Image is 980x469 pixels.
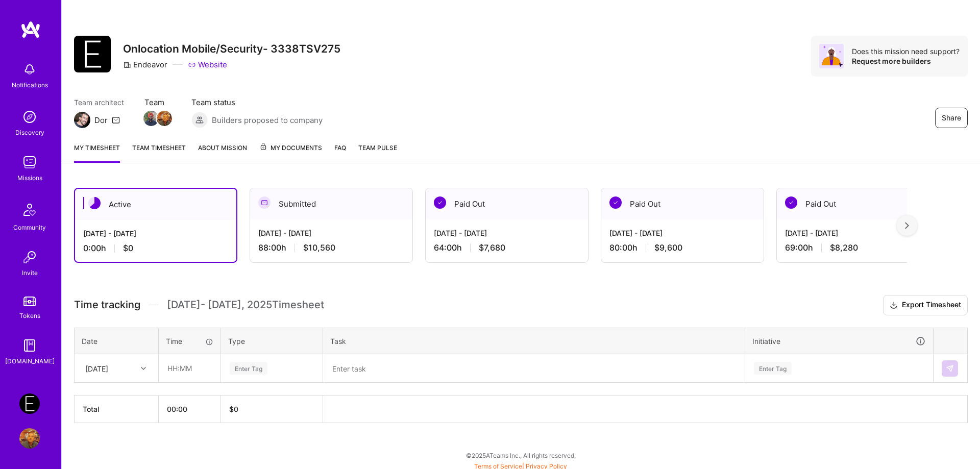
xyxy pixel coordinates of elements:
[19,247,40,267] img: Invite
[23,297,36,306] img: tokens
[258,196,271,209] img: Submitted
[830,242,858,253] span: $8,280
[935,108,968,128] button: Share
[777,188,939,219] div: Paid Out
[609,242,755,253] div: 80:00 h
[191,97,323,108] span: Team status
[159,396,221,423] th: 00:00
[159,355,220,382] input: HH:MM
[258,228,404,238] div: [DATE] - [DATE]
[144,110,158,127] a: Team Member Avatar
[22,267,38,278] div: Invite
[17,198,42,222] img: Community
[123,243,133,254] span: $0
[85,363,108,374] div: [DATE]
[19,152,40,172] img: teamwork
[75,396,159,423] th: Total
[323,328,745,354] th: Task
[785,196,797,209] img: Paid Out
[123,42,340,55] h3: Onlocation Mobile/Security- 3338TSV275
[426,188,588,219] div: Paid Out
[19,107,40,127] img: discovery
[259,142,322,163] a: My Documents
[258,242,404,253] div: 88:00 h
[890,300,898,311] i: icon Download
[852,46,960,56] div: Does this mission need support?
[83,243,228,254] div: 0:00 h
[946,364,954,373] img: Submit
[212,115,323,126] span: Builders proposed to company
[785,228,931,238] div: [DATE] - [DATE]
[479,242,505,253] span: $7,680
[250,188,412,219] div: Submitted
[334,142,346,163] a: FAQ
[94,115,108,126] div: Dor
[358,144,397,152] span: Team Pulse
[819,44,844,68] img: Avatar
[12,80,48,90] div: Notifications
[75,189,236,220] div: Active
[358,142,397,163] a: Team Pulse
[198,142,247,163] a: About Mission
[259,142,322,154] span: My Documents
[74,299,140,311] span: Time tracking
[434,242,580,253] div: 64:00 h
[754,360,792,376] div: Enter Tag
[74,142,120,163] a: My timesheet
[221,328,323,354] th: Type
[434,196,446,209] img: Paid Out
[158,110,171,127] a: Team Member Avatar
[905,222,909,229] img: right
[230,360,267,376] div: Enter Tag
[143,111,159,126] img: Team Member Avatar
[188,59,227,70] a: Website
[20,20,41,39] img: logo
[883,295,968,315] button: Export Timesheet
[83,228,228,239] div: [DATE] - [DATE]
[15,127,44,138] div: Discovery
[752,335,926,347] div: Initiative
[601,188,764,219] div: Paid Out
[229,405,238,413] span: $ 0
[112,116,120,124] i: icon Mail
[609,228,755,238] div: [DATE] - [DATE]
[942,113,961,123] span: Share
[61,442,980,468] div: © 2025 ATeams Inc., All rights reserved.
[75,328,159,354] th: Date
[123,61,131,69] i: icon CompanyGray
[19,59,40,80] img: bell
[785,242,931,253] div: 69:00 h
[132,142,186,163] a: Team timesheet
[19,310,40,321] div: Tokens
[19,428,40,449] img: User Avatar
[17,428,42,449] a: User Avatar
[166,336,213,347] div: Time
[88,197,101,209] img: Active
[852,56,960,66] div: Request more builders
[434,228,580,238] div: [DATE] - [DATE]
[191,112,208,128] img: Builders proposed to company
[13,222,46,233] div: Community
[141,366,146,371] i: icon Chevron
[123,59,167,70] div: Endeavor
[74,112,90,128] img: Team Architect
[303,242,335,253] span: $10,560
[17,393,42,414] a: Endeavor: Onlocation Mobile/Security- 3338TSV275
[5,356,55,366] div: [DOMAIN_NAME]
[167,299,324,311] span: [DATE] - [DATE] , 2025 Timesheet
[19,393,40,414] img: Endeavor: Onlocation Mobile/Security- 3338TSV275
[144,97,171,108] span: Team
[74,97,124,108] span: Team architect
[17,172,42,183] div: Missions
[609,196,622,209] img: Paid Out
[74,36,111,72] img: Company Logo
[654,242,682,253] span: $9,600
[157,111,172,126] img: Team Member Avatar
[19,335,40,356] img: guide book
